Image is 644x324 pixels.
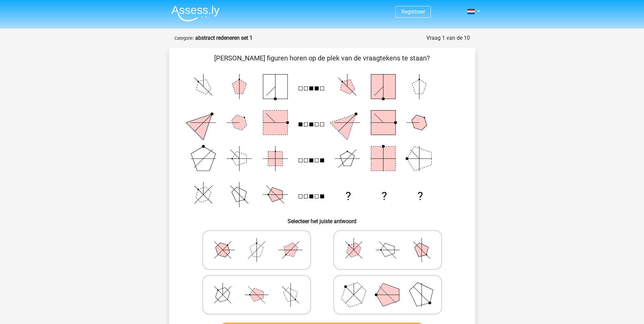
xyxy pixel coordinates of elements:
[345,190,351,203] text: ?
[171,5,220,21] img: Assessly
[426,34,470,42] div: Vraag 1 van de 10
[195,35,253,41] strong: abstract redeneren set 1
[180,213,464,224] h6: Selecteer het juiste antwoord
[180,53,464,63] p: [PERSON_NAME] figuren horen op de plek van de vraagtekens te staan?
[174,36,194,41] small: Categorie:
[401,8,425,15] a: Registreer
[418,190,423,203] text: ?
[381,190,387,203] text: ?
